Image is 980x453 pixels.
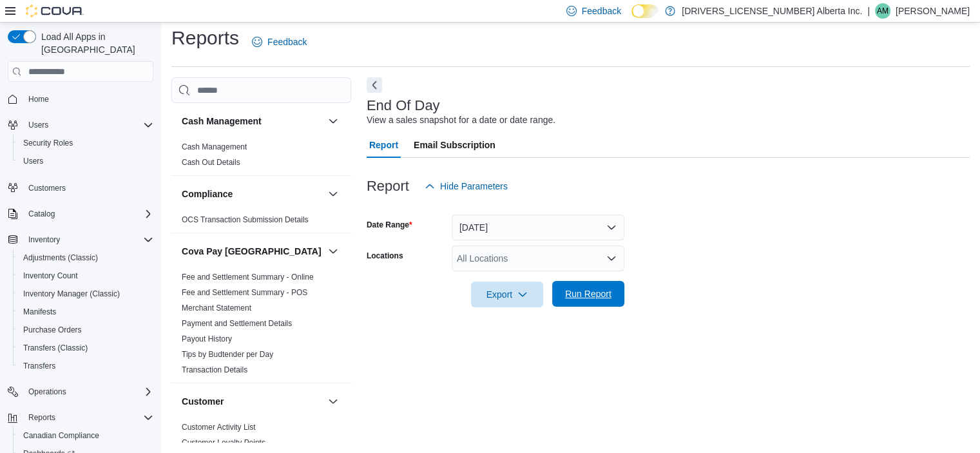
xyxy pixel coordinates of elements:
a: Payment and Settlement Details [182,319,292,328]
span: Home [28,94,49,104]
p: [PERSON_NAME] [896,3,970,19]
a: Payout History [182,334,232,343]
span: Security Roles [18,135,153,151]
a: Adjustments (Classic) [18,250,103,265]
span: Load All Apps in [GEOGRAPHIC_DATA] [36,30,153,56]
button: Cova Pay [GEOGRAPHIC_DATA] [182,245,323,258]
span: Users [23,117,153,133]
span: Report [369,132,398,158]
label: Date Range [367,220,412,230]
span: Operations [28,387,66,397]
h3: Cash Management [182,115,262,128]
span: Merchant Statement [182,303,251,313]
div: Cova Pay [GEOGRAPHIC_DATA] [171,269,351,383]
button: Manifests [13,303,159,321]
span: Export [479,282,535,307]
button: Hide Parameters [419,173,513,199]
span: Transfers [23,361,55,371]
span: Purchase Orders [23,325,82,335]
button: Transfers [13,357,159,375]
button: Cova Pay [GEOGRAPHIC_DATA] [325,244,341,259]
span: Customer Loyalty Points [182,438,265,448]
h3: Customer [182,395,224,408]
div: Cash Management [171,139,351,175]
button: Users [23,117,53,133]
span: Hide Parameters [440,180,508,193]
p: | [867,3,870,19]
span: Inventory [23,232,153,247]
button: Inventory [23,232,65,247]
button: Reports [3,409,159,427]
button: Operations [23,384,72,400]
a: Inventory Manager (Classic) [18,286,125,302]
span: Cash Out Details [182,157,240,168]
a: Canadian Compliance [18,428,104,443]
span: Purchase Orders [18,322,153,338]
button: Cash Management [325,113,341,129]
span: Catalog [23,206,153,222]
a: Transfers (Classic) [18,340,93,356]
span: Reports [28,412,55,423]
h1: Reports [171,25,239,51]
button: Customer [325,394,341,409]
button: Home [3,90,159,108]
div: Adam Mason [875,3,890,19]
a: Tips by Budtender per Day [182,350,273,359]
span: Manifests [18,304,153,320]
span: Inventory [28,235,60,245]
a: Inventory Count [18,268,83,284]
h3: Compliance [182,188,233,200]
h3: End Of Day [367,98,440,113]
button: Inventory [3,231,159,249]
h3: Report [367,178,409,194]
a: Cash Out Details [182,158,240,167]
span: Adjustments (Classic) [18,250,153,265]
a: Transfers [18,358,61,374]
span: OCS Transaction Submission Details [182,215,309,225]
button: Catalog [23,206,60,222]
a: Transaction Details [182,365,247,374]
span: Users [28,120,48,130]
button: Customers [3,178,159,197]
button: Export [471,282,543,307]
span: Inventory Count [18,268,153,284]
button: Security Roles [13,134,159,152]
span: AM [877,3,889,19]
button: Operations [3,383,159,401]
a: Cash Management [182,142,247,151]
a: Security Roles [18,135,78,151]
p: [DRIVERS_LICENSE_NUMBER] Alberta Inc. [682,3,862,19]
span: Email Subscription [414,132,495,158]
span: Feedback [582,5,621,17]
span: Customers [23,179,153,195]
span: Customers [28,183,66,193]
a: OCS Transaction Submission Details [182,215,309,224]
button: Inventory Manager (Classic) [13,285,159,303]
button: Next [367,77,382,93]
label: Locations [367,251,403,261]
button: Run Report [552,281,624,307]
h3: Cova Pay [GEOGRAPHIC_DATA] [182,245,322,258]
span: Transfers (Classic) [23,343,88,353]
a: Customers [23,180,71,196]
button: Cash Management [182,115,323,128]
span: Tips by Budtender per Day [182,349,273,360]
button: Users [13,152,159,170]
button: Customer [182,395,323,408]
span: Manifests [23,307,56,317]
span: Canadian Compliance [23,430,99,441]
a: Merchant Statement [182,304,251,313]
span: Transfers [18,358,153,374]
span: Canadian Compliance [18,428,153,443]
div: Compliance [171,212,351,233]
span: Cash Management [182,142,247,152]
button: Reports [23,410,61,425]
button: Users [3,116,159,134]
button: Compliance [182,188,323,200]
img: Cova [26,5,84,17]
span: Transaction Details [182,365,247,375]
span: Fee and Settlement Summary - Online [182,272,314,282]
span: Run Report [565,287,611,300]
